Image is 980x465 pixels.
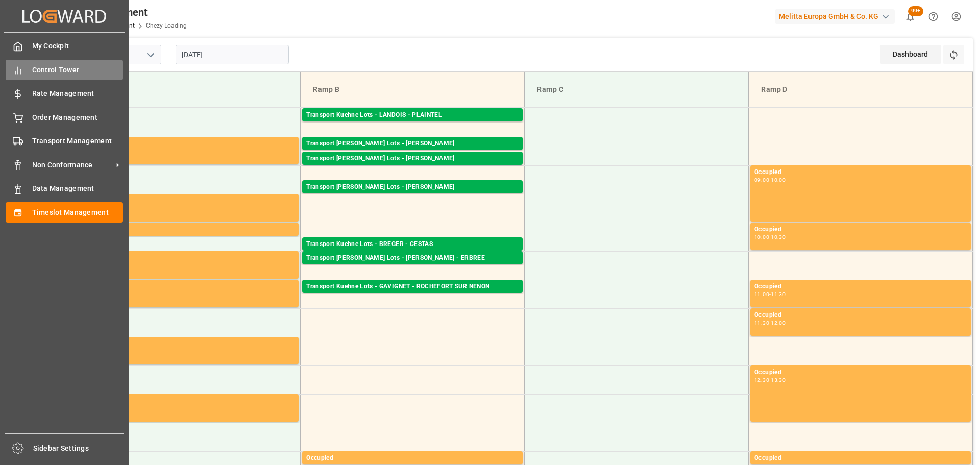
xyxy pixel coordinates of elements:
[306,120,519,129] div: Pallets: 3,TU: 302,City: PLAINTEL,Arrival: [DATE] 00:00:00
[880,45,941,64] div: Dashboard
[754,368,967,378] div: Occupied
[32,207,124,218] span: Timeslot Management
[142,47,158,63] button: open menu
[32,183,124,194] span: Data Management
[306,139,519,149] div: Transport [PERSON_NAME] Lots - [PERSON_NAME]
[775,7,899,26] button: Melitta Europa GmbH & Co. KG
[533,80,740,99] div: Ramp C
[754,178,769,182] div: 09:00
[82,282,295,292] div: Occupied
[6,60,123,80] a: Control Tower
[306,192,519,201] div: Pallets: 6,TU: 1511,City: CARQUEFOU,Arrival: [DATE] 00:00:00
[85,80,292,99] div: Ramp A
[754,225,967,235] div: Occupied
[754,292,769,297] div: 11:00
[82,396,295,406] div: Occupied
[771,378,786,382] div: 13:30
[769,178,771,182] div: -
[82,253,295,263] div: Occupied
[32,160,113,170] span: Non Conformance
[6,179,123,199] a: Data Management
[306,263,519,272] div: Pallets: 3,TU: 56,City: ERBREE,Arrival: [DATE] 00:00:00
[771,292,786,297] div: 11:30
[306,453,519,463] div: Occupied
[769,321,771,325] div: -
[32,112,124,123] span: Order Management
[33,443,125,454] span: Sidebar Settings
[754,310,967,321] div: Occupied
[82,225,295,235] div: Occupied
[6,36,123,56] a: My Cockpit
[754,378,769,382] div: 12:30
[306,110,519,120] div: Transport Kuehne Lots - LANDOIS - PLAINTEL
[771,178,786,182] div: 10:00
[769,292,771,297] div: -
[754,453,967,463] div: Occupied
[754,235,769,239] div: 10:00
[32,41,124,52] span: My Cockpit
[306,239,519,250] div: Transport Kuehne Lots - BREGER - CESTAS
[771,321,786,325] div: 12:00
[775,9,895,24] div: Melitta Europa GmbH & Co. KG
[306,149,519,158] div: Pallets: ,TU: 105,City: [GEOGRAPHIC_DATA],Arrival: [DATE] 00:00:00
[754,282,967,292] div: Occupied
[922,5,945,28] button: Help Center
[754,321,769,325] div: 11:30
[32,65,124,76] span: Control Tower
[306,292,519,301] div: Pallets: 4,TU: ,City: ROCHEFORT SUR NENON,Arrival: [DATE] 00:00:00
[306,282,519,292] div: Transport Kuehne Lots - GAVIGNET - ROCHEFORT SUR NENON
[899,5,922,28] button: show 100 new notifications
[82,339,295,349] div: Occupied
[769,378,771,382] div: -
[306,182,519,192] div: Transport [PERSON_NAME] Lots - [PERSON_NAME]
[754,167,967,178] div: Occupied
[306,164,519,173] div: Pallets: 4,TU: 679,City: [GEOGRAPHIC_DATA],Arrival: [DATE] 00:00:00
[771,235,786,239] div: 10:30
[6,107,123,127] a: Order Management
[82,196,295,206] div: Occupied
[6,202,123,222] a: Timeslot Management
[32,88,124,99] span: Rate Management
[769,235,771,239] div: -
[757,80,964,99] div: Ramp D
[6,131,123,151] a: Transport Management
[176,45,289,64] input: DD-MM-YYYY
[908,6,923,16] span: 99+
[306,154,519,164] div: Transport [PERSON_NAME] Lots - [PERSON_NAME]
[32,136,124,146] span: Transport Management
[82,139,295,149] div: Occupied
[6,84,123,104] a: Rate Management
[306,253,519,263] div: Transport [PERSON_NAME] Lots - [PERSON_NAME] - ERBREE
[306,250,519,258] div: Pallets: 1,TU: 302,City: [GEOGRAPHIC_DATA],Arrival: [DATE] 00:00:00
[309,80,516,99] div: Ramp B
